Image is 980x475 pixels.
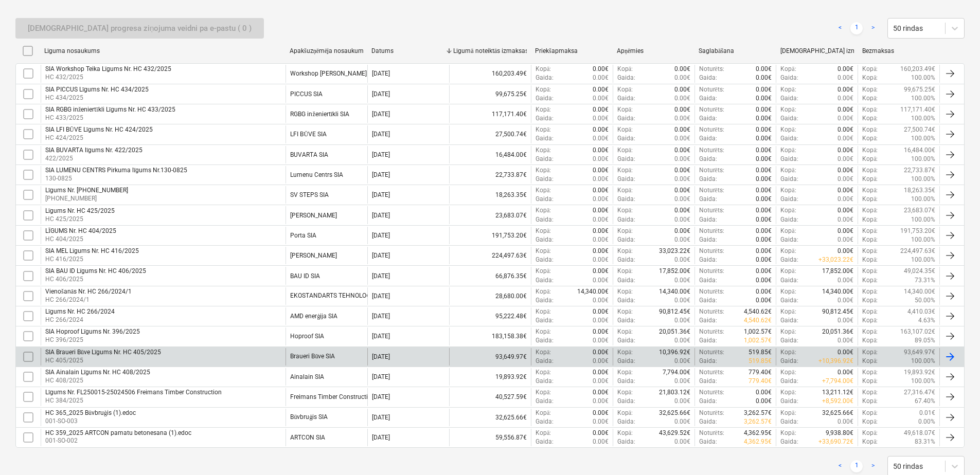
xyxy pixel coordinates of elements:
p: Gaida : [780,155,798,163]
p: 0.00€ [838,125,853,134]
p: 23,683.07€ [904,206,935,215]
div: [DATE] [372,131,390,138]
p: 0.00€ [756,267,772,276]
div: 40,527.59€ [449,388,531,406]
p: 0.00€ [593,155,609,163]
p: Kopā : [780,267,796,276]
p: Kopā : [617,85,633,94]
p: 0.00€ [674,166,690,175]
p: HC 433/2025 [45,114,175,122]
p: Kopā : [862,195,878,204]
iframe: Chat Widget [929,426,980,475]
div: 117,171.40€ [449,105,531,123]
div: [DATE] [372,151,390,158]
p: 22,733.87€ [904,166,935,175]
p: Kopā : [862,215,878,224]
p: Gaida : [780,235,798,244]
p: Gaida : [780,114,798,123]
div: 191,753.20€ [449,227,531,244]
div: Workshop Teika SIA [290,70,367,77]
p: Kopā : [862,74,878,82]
p: 0.00€ [593,206,609,215]
p: Kopā : [536,125,551,134]
p: 0.00€ [838,215,853,224]
p: Noturēts : [699,65,724,74]
p: Kopā : [617,267,633,276]
a: Page 1 is your current page [850,22,863,34]
div: PICCUS SIA [290,90,323,98]
p: 0.00€ [756,65,772,74]
p: 0.00€ [838,146,853,155]
p: 100.00% [911,175,935,184]
p: Kopā : [862,255,878,264]
p: 0.00€ [674,186,690,195]
p: 0.00€ [756,155,772,163]
p: Kopā : [536,247,551,255]
p: 224,497.63€ [900,247,935,255]
p: Gaida : [536,235,554,244]
p: Gaida : [617,94,635,103]
p: Noturēts : [699,186,724,195]
p: 100.00% [911,134,935,143]
p: Noturēts : [699,105,724,114]
p: Kopā : [862,175,878,184]
div: Līgums Nr. [PHONE_NUMBER] [45,187,128,194]
div: Apakšuzņēmēja nosaukums [290,47,363,55]
p: Noturēts : [699,125,724,134]
p: 0.00€ [674,195,690,204]
p: 0.00€ [838,235,853,244]
p: Kopā : [780,85,796,94]
p: Kopā : [862,186,878,195]
p: Gaida : [617,215,635,224]
p: Kopā : [536,227,551,235]
p: 0.00€ [593,134,609,143]
p: 33,023.22€ [659,247,690,255]
p: 0.00€ [838,134,853,143]
p: 0.00€ [674,105,690,114]
div: SIA BUVARTA līgums Nr. 422/2025 [45,147,142,154]
p: 0.00€ [838,276,853,285]
p: Kopā : [862,276,878,285]
p: Gaida : [536,74,554,82]
p: Kopā : [536,206,551,215]
a: Next page [867,22,879,34]
p: Gaida : [780,255,798,264]
p: 191,753.20€ [900,227,935,235]
p: 100.00% [911,114,935,123]
p: Kopā : [862,125,878,134]
div: SIA LFI BŪVE Līgums Nr. HC 424/2025 [45,126,153,134]
p: Gaida : [780,134,798,143]
div: 224,497.63€ [449,247,531,264]
p: HC 425/2025 [45,215,115,224]
p: 0.00€ [756,247,772,255]
p: 0.00€ [756,215,772,224]
p: 0.00€ [756,114,772,123]
p: Noturēts : [699,85,724,94]
p: Gaida : [699,134,717,143]
p: Gaida : [536,114,554,123]
p: Kopā : [617,105,633,114]
p: Kopā : [617,247,633,255]
p: Kopā : [862,155,878,163]
p: 100.00% [911,195,935,204]
p: Kopā : [862,166,878,175]
p: + 33,023.22€ [818,255,853,264]
p: 0.00€ [756,105,772,114]
p: 0.00€ [593,125,609,134]
div: Līgumā noteiktās izmaksas [453,47,527,55]
p: 0.00€ [838,65,853,74]
p: Kopā : [780,186,796,195]
p: 27,500.74€ [904,125,935,134]
p: Kopā : [862,267,878,276]
p: Kopā : [536,65,551,74]
p: Kopā : [617,206,633,215]
p: 0.00€ [756,74,772,82]
p: Kopā : [862,85,878,94]
p: Kopā : [862,105,878,114]
p: Gaida : [536,94,554,103]
p: Gaida : [699,276,717,285]
div: 59,556.87€ [449,429,531,446]
p: 0.00€ [756,276,772,285]
p: 0.00€ [593,247,609,255]
p: 0.00€ [838,74,853,82]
